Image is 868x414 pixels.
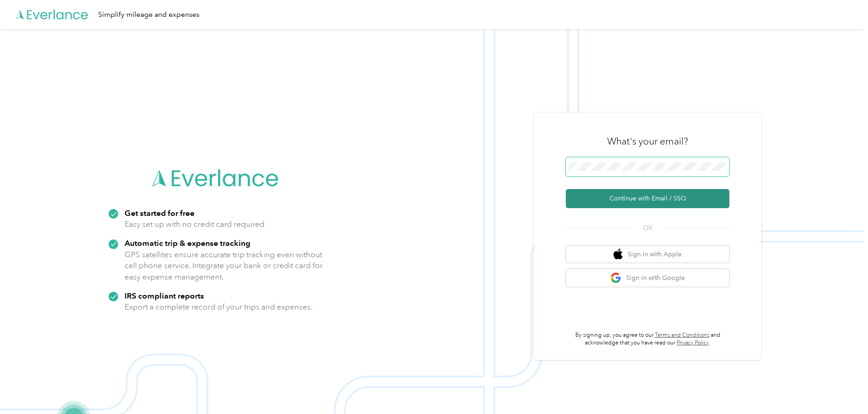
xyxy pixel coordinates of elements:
[566,245,729,263] button: apple logoSign in with Apple
[125,291,204,300] strong: IRS compliant reports
[566,189,729,208] button: Continue with Email / SSO
[632,223,663,233] span: OR
[607,135,688,148] h3: What's your email?
[125,249,323,283] p: GPS satellites ensure accurate trip tracking even without cell phone service. Integrate your bank...
[98,9,200,20] div: Simplify mileage and expenses
[655,332,709,339] a: Terms and Conditions
[566,269,729,287] button: google logoSign in with Google
[677,339,709,346] a: Privacy Policy
[614,249,623,260] img: apple logo
[125,238,250,248] strong: Automatic trip & expense tracking
[566,331,729,347] p: By signing up, you agree to our and acknowledge that you have read our .
[125,208,195,218] strong: Get started for free
[125,219,264,230] p: Easy set up with no credit card required
[610,272,622,284] img: google logo
[125,301,313,313] p: Export a complete record of your trips and expenses.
